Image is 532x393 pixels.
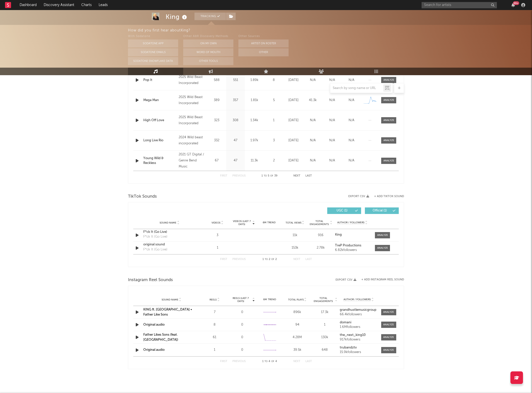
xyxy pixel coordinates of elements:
[257,298,282,301] div: 6M Trend
[340,333,377,337] a: the_next_king10
[256,359,283,365] div: 1 4 4
[340,351,377,354] div: 15.9k followers
[344,298,371,301] span: Author / Followers
[265,98,283,103] div: 5
[422,2,497,8] input: Search for artists
[305,174,312,177] button: Last
[256,173,283,179] div: 1 5 39
[336,278,356,281] button: Export CSV
[232,258,246,261] button: Previous
[143,118,176,123] a: High Off Love
[343,78,360,83] div: N/A
[264,360,268,363] span: to
[183,57,233,65] button: Other Tools
[361,278,404,281] button: + Add Instagram Reel Sound
[143,247,167,252] div: F*ck It (Go Live)
[374,195,404,198] button: + Add TikTok Sound
[271,258,274,260] span: of
[227,118,244,123] div: 308
[202,322,227,327] div: 8
[162,298,178,301] span: Sound Name
[335,244,361,247] strong: TreP Productions
[209,138,225,143] div: 332
[312,322,338,327] div: 1
[343,98,360,103] div: N/A
[285,158,302,163] div: [DATE]
[340,308,376,312] strong: grandhustlemusicgroup
[369,195,404,198] button: + Add TikTok Sound
[143,78,176,83] a: Pop It
[288,298,304,301] span: Total Plays
[202,347,227,353] div: 1
[335,248,370,252] div: 6.82k followers
[283,245,307,250] div: 153k
[304,98,321,103] div: 41.3k
[312,335,338,340] div: 130k
[312,347,338,353] div: 648
[340,321,377,324] a: domani
[312,310,338,315] div: 17.3k
[232,360,246,363] button: Previous
[246,98,262,103] div: 1.81k
[264,175,267,177] span: to
[230,347,255,353] div: 0
[220,258,227,261] button: First
[340,346,377,350] a: trubandztv
[293,258,300,261] button: Next
[160,221,176,224] span: Sound Name
[179,152,206,170] div: 2021 GT Digital / Genre Bend Music
[343,118,360,123] div: N/A
[238,39,289,48] button: Artist on Roster
[230,322,255,327] div: 0
[285,78,302,83] div: [DATE]
[324,118,341,123] div: N/A
[335,233,370,237] a: King
[365,207,399,214] button: Official(1)
[166,13,188,21] div: King
[256,256,283,263] div: 1 2 2
[340,338,377,341] div: 917k followers
[265,78,283,83] div: 8
[232,174,246,177] button: Previous
[128,48,178,56] button: Sodatone Emails
[206,245,229,250] div: 1
[246,158,262,163] div: 11.3k
[143,348,165,352] a: Original audio
[330,209,354,212] span: UGC ( 1 )
[194,13,226,20] button: Tracking
[128,33,178,39] div: With Sodatone
[343,158,360,163] div: N/A
[265,258,268,260] span: to
[179,94,206,106] div: 2025 Wild Beast Incorporated
[304,78,321,83] div: N/A
[340,346,357,349] strong: trubandztv
[340,333,366,337] strong: the_next_king10
[293,360,300,363] button: Next
[143,242,196,247] a: original sound
[206,233,229,238] div: 3
[143,156,176,166] a: Young Wild & Reckless
[312,297,335,303] span: Total Engagements
[368,209,391,212] span: Official ( 1 )
[304,158,321,163] div: N/A
[511,3,515,7] button: 99+
[265,138,283,143] div: 3
[343,138,360,143] div: N/A
[212,221,220,224] span: Videos
[128,39,178,48] button: Sodatone App
[285,322,310,327] div: 94
[227,138,244,143] div: 47
[209,158,225,163] div: 67
[309,233,332,238] div: 916
[227,158,244,163] div: 47
[227,78,244,83] div: 551
[209,78,225,83] div: 588
[257,221,281,225] div: 6M Trend
[348,195,369,198] button: Export CSV
[143,98,176,103] a: Mega Man
[143,234,167,239] div: F*ck It (Go Live)
[285,138,302,143] div: [DATE]
[285,347,310,353] div: 39.5k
